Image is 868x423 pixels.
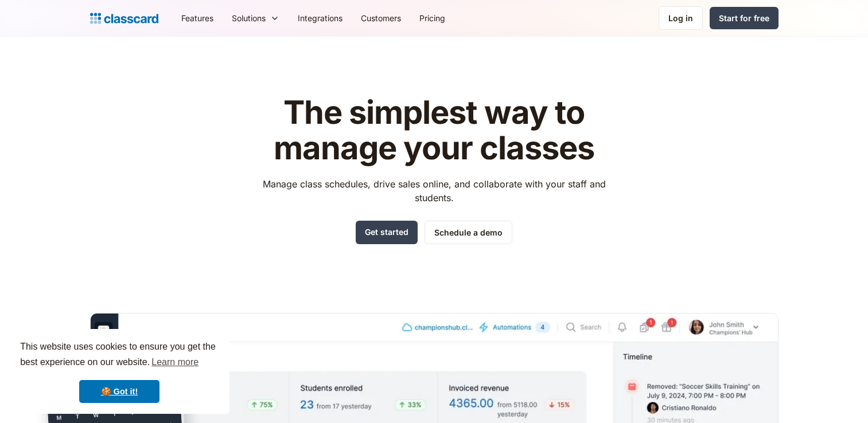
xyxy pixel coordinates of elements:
[719,12,769,24] div: Start for free
[352,5,410,31] a: Customers
[289,5,352,31] a: Integrations
[79,380,159,403] a: dismiss cookie message
[232,12,266,24] div: Solutions
[252,177,616,205] p: Manage class schedules, drive sales online, and collaborate with your staff and students.
[223,5,289,31] div: Solutions
[150,354,200,371] a: learn more about cookies
[20,340,219,371] span: This website uses cookies to ensure you get the best experience on our website.
[710,7,779,29] a: Start for free
[410,5,454,31] a: Pricing
[356,221,418,244] a: Get started
[252,95,616,166] h1: The simplest way to manage your classes
[668,12,693,24] div: Log in
[172,5,223,31] a: Features
[9,329,229,414] div: cookieconsent
[659,6,703,30] a: Log in
[425,221,512,244] a: Schedule a demo
[90,10,158,26] a: home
